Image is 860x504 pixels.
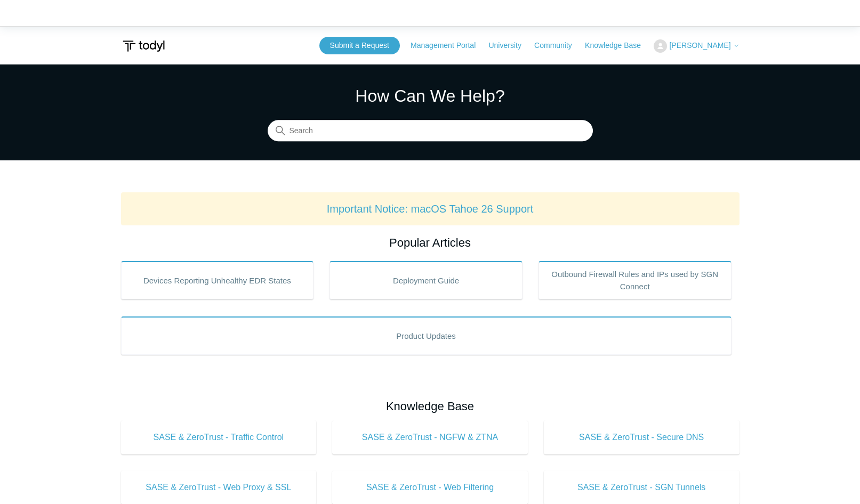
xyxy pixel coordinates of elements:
[585,40,652,51] a: Knowledge Base
[348,431,512,444] span: SASE & ZeroTrust - NGFW & ZTNA
[268,120,593,142] input: Search
[121,234,740,251] h2: Popular Articles
[348,481,512,494] span: SASE & ZeroTrust - Web Filtering
[121,420,317,454] a: SASE & ZeroTrust - Traffic Control
[538,261,732,299] a: Outbound Firewall Rules and IPs used by SGN Connect
[669,41,730,50] span: [PERSON_NAME]
[488,40,532,51] a: University
[534,40,583,51] a: Community
[121,261,314,299] a: Devices Reporting Unhealthy EDR States
[121,36,166,56] img: Todyl Support Center Help Center home page
[121,316,732,355] a: Product Updates
[329,261,523,299] a: Deployment Guide
[560,431,724,444] span: SASE & ZeroTrust - Secure DNS
[137,481,301,494] span: SASE & ZeroTrust - Web Proxy & SSL
[121,397,740,415] h2: Knowledge Base
[332,420,528,454] a: SASE & ZeroTrust - NGFW & ZTNA
[544,420,740,454] a: SASE & ZeroTrust - Secure DNS
[411,40,486,51] a: Management Portal
[327,203,534,215] a: Important Notice: macOS Tahoe 26 Support
[319,37,400,54] a: Submit a Request
[137,431,301,444] span: SASE & ZeroTrust - Traffic Control
[268,83,593,109] h1: How Can We Help?
[654,39,739,53] button: [PERSON_NAME]
[560,481,724,494] span: SASE & ZeroTrust - SGN Tunnels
